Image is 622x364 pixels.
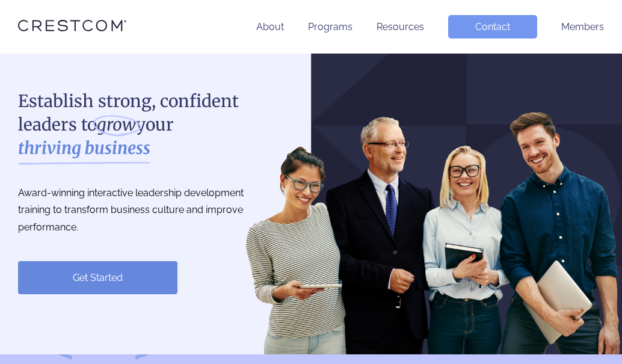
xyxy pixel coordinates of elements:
h1: Establish strong, confident leaders to your [18,90,271,161]
i: grow [97,113,136,137]
strong: thriving business [18,137,150,160]
a: Get Started [18,261,177,294]
a: Members [561,21,604,32]
p: Award-winning interactive leadership development training to transform business culture and impro... [18,185,271,236]
a: Contact [448,15,537,39]
a: About [256,21,284,32]
a: Programs [308,21,353,32]
a: Resources [377,21,424,32]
